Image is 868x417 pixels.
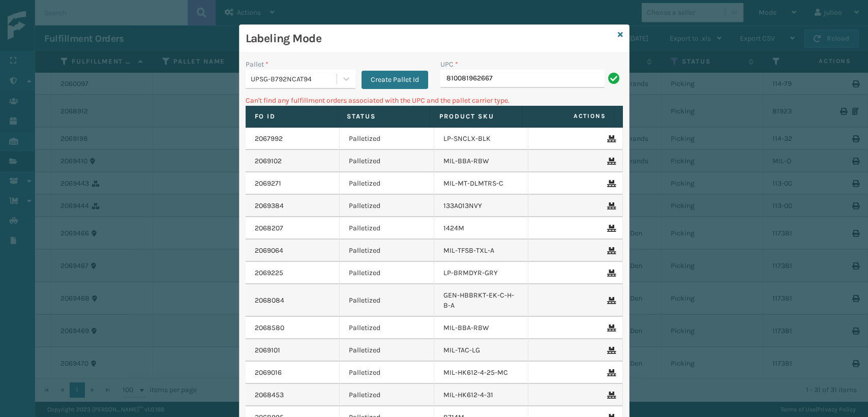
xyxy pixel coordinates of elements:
td: MIL-MT-DLMTRS-C [434,172,529,195]
i: Remove From Pallet [607,202,613,210]
a: 2069384 [255,201,284,211]
td: Palletized [340,172,434,195]
a: 2068580 [255,323,284,333]
td: MIL-TAC-LG [434,339,529,362]
button: Create Pallet Id [362,71,428,89]
td: MIL-BBA-RBW [434,317,529,339]
i: Remove From Pallet [607,324,613,332]
td: MIL-BBA-RBW [434,150,529,172]
td: Palletized [340,262,434,284]
td: Palletized [340,339,434,362]
td: Palletized [340,195,434,217]
td: LP-SNCLX-BLK [434,128,529,150]
td: MIL-TFSB-TXL-A [434,240,529,262]
label: UPC [440,59,458,70]
td: GEN-HBBRKT-EK-C-H-B-A [434,284,529,317]
td: Palletized [340,362,434,384]
td: Palletized [340,217,434,240]
a: 2069271 [255,178,281,189]
td: Palletized [340,384,434,406]
a: 2067992 [255,134,283,144]
label: Fo Id [255,112,328,121]
i: Remove From Pallet [607,225,613,232]
td: MIL-HK612-4-31 [434,384,529,406]
i: Remove From Pallet [607,297,613,304]
td: Palletized [340,240,434,262]
td: 133A013NVY [434,195,529,217]
td: 1424M [434,217,529,240]
td: LP-BRMDYR-GRY [434,262,529,284]
label: Pallet [246,59,268,70]
i: Remove From Pallet [607,180,613,187]
i: Remove From Pallet [607,270,613,277]
a: 2069016 [255,368,282,378]
td: MIL-HK612-4-25-MC [434,362,529,384]
div: UPSG-B792NCAT94 [251,74,338,84]
td: Palletized [340,284,434,317]
p: Can't find any fulfillment orders associated with the UPC and the pallet carrier type. [246,95,623,106]
td: Palletized [340,128,434,150]
td: Palletized [340,317,434,339]
a: 2069064 [255,246,283,256]
span: Actions [525,108,612,125]
i: Remove From Pallet [607,247,613,254]
a: 2069225 [255,268,283,278]
label: Status [347,112,421,121]
h3: Labeling Mode [246,31,614,46]
a: 2068084 [255,295,284,306]
i: Remove From Pallet [607,158,613,165]
i: Remove From Pallet [607,347,613,354]
a: 2069101 [255,345,280,355]
i: Remove From Pallet [607,392,613,399]
a: 2068207 [255,223,283,233]
td: Palletized [340,150,434,172]
a: 2068453 [255,390,284,400]
i: Remove From Pallet [607,369,613,376]
label: Product SKU [439,112,513,121]
a: 2069102 [255,156,282,166]
i: Remove From Pallet [607,135,613,142]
